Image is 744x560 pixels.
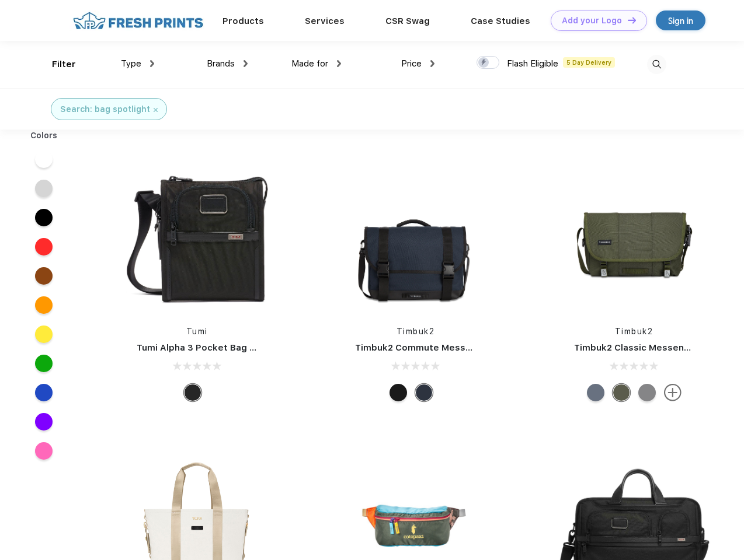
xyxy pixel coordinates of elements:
a: Tumi [186,327,208,336]
div: Black [184,384,201,401]
a: Products [222,16,264,26]
a: Timbuk2 Classic Messenger Bag [574,342,719,353]
img: dropdown.png [337,60,341,67]
a: Tumi Alpha 3 Pocket Bag Small [137,342,273,353]
a: Timbuk2 [615,327,653,336]
div: Add your Logo [562,16,622,26]
span: Made for [291,58,328,69]
span: Flash Eligible [507,58,558,69]
span: 5 Day Delivery [563,57,615,68]
img: func=resize&h=266 [119,159,274,314]
img: func=resize&h=266 [557,159,712,314]
div: Search: bag spotlight [60,103,150,116]
img: filter_cancel.svg [154,108,158,112]
div: Colors [22,129,67,142]
span: Type [121,58,141,69]
img: fo%20logo%202.webp [69,10,207,31]
div: Eco Black [390,384,407,401]
a: Sign in [656,10,705,30]
div: Eco Army [613,384,630,401]
div: Eco Gunmetal [638,384,656,401]
img: func=resize&h=266 [338,159,493,314]
span: Brands [207,58,235,69]
img: desktop_search.svg [647,55,666,74]
span: Price [401,58,422,69]
a: Timbuk2 [397,327,435,336]
img: dropdown.png [244,60,248,67]
div: Sign in [668,14,693,27]
img: dropdown.png [150,60,154,67]
a: Timbuk2 Commute Messenger Bag [355,342,512,353]
img: more.svg [664,384,682,401]
div: Filter [52,58,76,71]
img: DT [628,17,636,23]
div: Eco Lightbeam [587,384,604,401]
div: Eco Nautical [415,384,433,401]
img: dropdown.png [430,60,434,67]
